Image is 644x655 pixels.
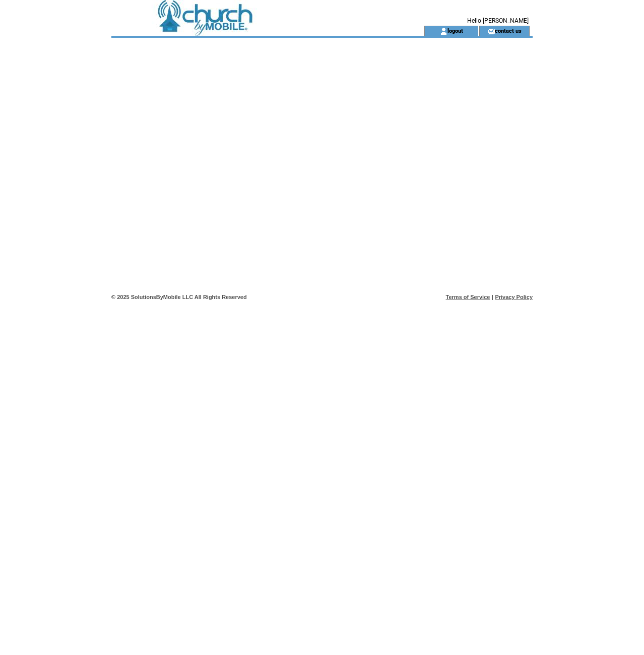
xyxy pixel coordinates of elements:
span: Hello [PERSON_NAME] [467,17,529,24]
span: © 2025 SolutionsByMobile LLC All Rights Reserved [111,294,247,300]
span: | [492,294,493,300]
a: logout [447,27,463,34]
a: Terms of Service [446,294,490,300]
img: account_icon.gif [440,27,447,35]
a: contact us [495,27,522,34]
a: Privacy Policy [495,294,533,300]
img: contact_us_icon.gif [487,27,495,35]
